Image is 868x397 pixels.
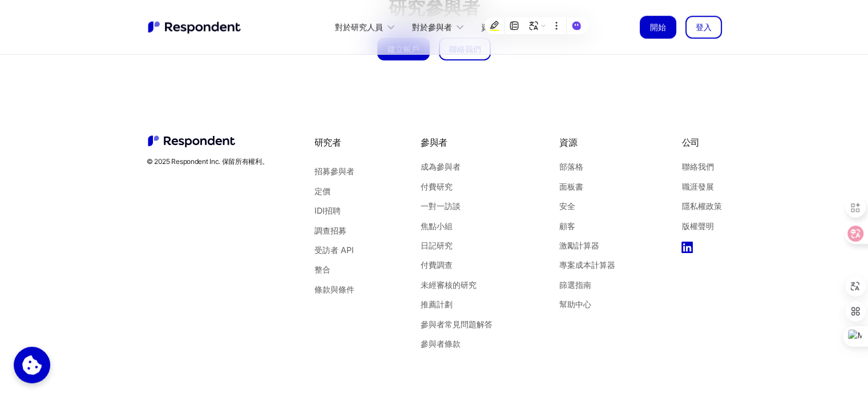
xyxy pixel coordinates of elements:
[421,339,461,348] font: 參與者條款
[559,182,583,191] font: 面板書
[559,238,615,253] a: 激勵計算器
[421,238,492,253] a: 日記研究
[681,201,721,211] font: 隱私權政策
[685,16,722,39] a: 登入
[559,297,615,312] a: 幫助中心
[421,240,453,250] font: 日記研究
[314,245,354,255] font: 受訪者 API
[681,137,699,148] font: 公司
[314,243,354,258] a: 受訪者 API
[421,221,453,231] font: 焦點小組
[147,20,244,35] a: 家
[559,162,583,171] font: 部落格
[314,137,341,148] font: 研究者
[681,199,721,214] a: 隱私權政策
[147,157,269,166] font: © 2025 Respondent Inc. 保留所有權利。
[421,260,453,270] font: 付費調查
[314,262,354,277] a: 整合
[681,162,713,171] font: 聯絡我們
[421,219,492,234] a: 焦點小組
[421,137,447,148] font: 參與者
[559,137,577,148] font: 資源
[681,159,721,174] a: 聯絡我們
[559,179,615,194] a: 面板書
[314,164,354,179] a: 招募參與者
[559,219,615,234] a: 顧客
[559,221,575,231] font: 顧客
[147,20,244,35] img: 未命名的 UI 徽標文本
[314,284,354,294] font: 條款與條件
[314,166,354,176] font: 招募參與者
[559,201,575,211] font: 安全
[421,201,461,211] font: 一對一訪談
[520,14,554,41] a: 定價
[421,299,453,309] font: 推薦計劃
[559,159,615,174] a: 部落格
[421,182,453,191] font: 付費研究
[681,219,721,234] a: 版權聲明
[314,223,354,238] a: 調查招募
[559,280,591,290] font: 篩選指南
[314,226,346,235] font: 調查招募
[696,22,712,32] font: 登入
[559,258,615,272] a: 專案成本計算器
[421,280,477,290] font: 未經審核的研究
[314,282,354,297] a: 條款與條件
[681,179,721,194] a: 職涯發展
[650,22,666,32] font: 開始
[329,14,406,41] div: 對於研究人員
[559,278,615,292] a: 篩選指南
[559,299,591,309] font: 幫助中心
[421,159,492,174] a: 成為參與者
[406,14,475,41] div: 對於參與者
[421,278,492,292] a: 未經審核的研究
[421,319,492,329] font: 參與者常見問題解答
[681,221,713,231] font: 版權聲明
[335,22,383,32] font: 對於研究人員
[481,22,497,32] font: 資源
[421,258,492,272] a: 付費調查
[559,199,615,214] a: 安全
[681,182,713,191] font: 職涯發展
[412,22,452,32] font: 對於參與者
[314,264,330,274] font: 整合
[314,203,354,218] a: IDI招聘
[559,240,599,250] font: 激勵計算器
[421,199,492,214] a: 一對一訪談
[314,184,354,199] a: 定價
[421,336,492,351] a: 參與者條款
[421,317,492,332] a: 參與者常見問題解答
[475,14,520,41] div: 資源
[421,179,492,194] a: 付費研究
[640,16,676,39] a: 開始
[314,186,330,196] font: 定價
[559,260,615,270] font: 專案成本計算器
[421,162,461,171] font: 成為參與者
[314,206,341,215] font: IDI招聘
[421,297,492,312] a: 推薦計劃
